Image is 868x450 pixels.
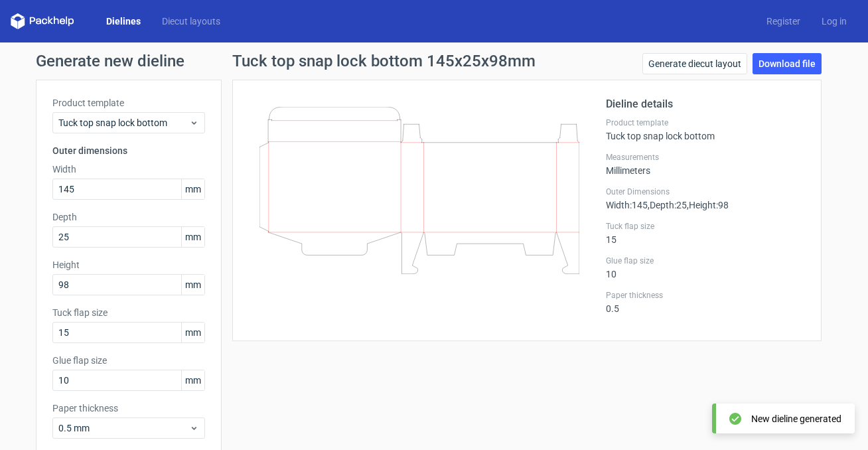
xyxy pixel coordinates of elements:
[181,275,204,295] span: mm
[606,221,805,232] label: Tuck flap size
[606,152,805,163] label: Measurements
[642,53,747,74] a: Generate diecut layout
[606,187,805,197] label: Outer Dimensions
[52,96,205,110] label: Product template
[606,200,648,210] span: Width : 145
[58,421,189,435] span: 0.5 mm
[151,15,231,28] a: Diecut layouts
[751,412,841,425] div: New dieline generated
[181,323,204,342] span: mm
[58,116,189,129] span: Tuck top snap lock bottom
[606,117,805,141] div: Tuck top snap lock bottom
[52,402,205,415] label: Paper thickness
[606,117,805,128] label: Product template
[606,290,805,301] label: Paper thickness
[52,306,205,319] label: Tuck flap size
[648,200,687,210] span: , Depth : 25
[52,258,205,271] label: Height
[606,256,805,279] div: 10
[36,53,832,69] h1: Generate new dieline
[52,210,205,224] label: Depth
[606,152,805,176] div: Millimeters
[811,15,857,28] a: Log in
[606,256,805,266] label: Glue flap size
[606,96,805,112] h2: Dieline details
[181,179,204,199] span: mm
[756,15,811,28] a: Register
[232,53,536,69] h1: Tuck top snap lock bottom 145x25x98mm
[687,200,729,210] span: , Height : 98
[52,354,205,367] label: Glue flap size
[96,15,151,28] a: Dielines
[181,370,204,390] span: mm
[606,290,805,314] div: 0.5
[753,53,822,74] a: Download file
[606,221,805,245] div: 15
[52,144,205,157] h3: Outer dimensions
[52,163,205,176] label: Width
[181,227,204,247] span: mm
